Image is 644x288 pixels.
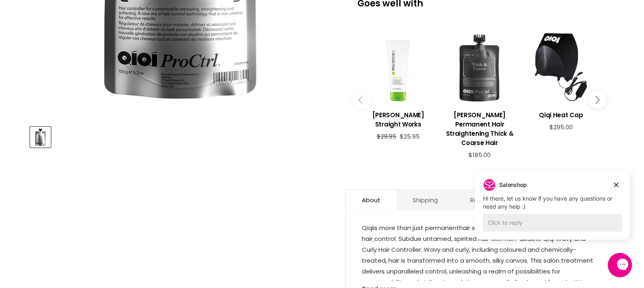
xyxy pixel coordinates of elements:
a: View product:Paul Mitchell Straight Works [361,104,435,133]
span: $185.00 [469,151,491,159]
span: $25.95 [400,132,420,141]
a: View product:Qiqi Vega Permanent Hair Straightening Thick & Coarse Hair [443,104,516,151]
span: is more than just permanent [373,224,459,232]
iframe: Gorgias live chat campaigns [469,169,636,252]
img: Qiqi Vega Permanent Hair Straightening Wavy & Curly Hair [31,128,50,147]
a: About [346,190,396,210]
a: Shipping [396,190,454,210]
iframe: Gorgias live chat messenger [604,250,636,280]
span: $29.95 [377,132,396,141]
h3: [PERSON_NAME] Straight Works [361,110,435,129]
h3: Qiqi Heat Cap [524,110,598,120]
button: Qiqi Vega Permanent Hair Straightening Wavy & Curly Hair [30,127,51,147]
a: View product:Qiqi Heat Cap [524,104,598,124]
div: Product thumbnails [29,124,332,147]
h3: [PERSON_NAME] Permanent Hair Straightening Thick & Coarse Hair [443,110,516,147]
span: $295.00 [549,123,573,131]
a: Returns [454,190,509,210]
